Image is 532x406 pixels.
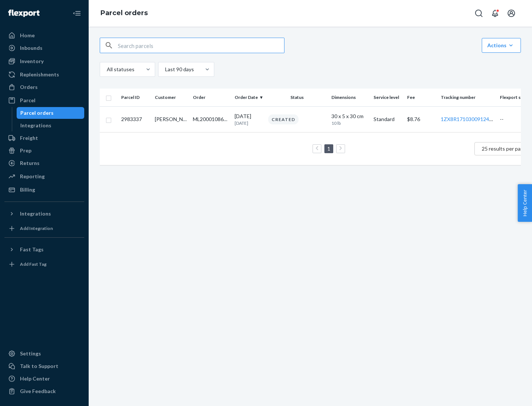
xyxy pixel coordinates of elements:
ol: breadcrumbs [95,3,154,24]
button: Close Navigation [69,6,84,21]
div: [PERSON_NAME] [155,116,187,123]
a: Parcel orders [100,9,148,17]
a: Prep [4,145,84,156]
a: Inbounds [4,42,84,54]
div: Inbounds [20,44,42,52]
a: 1ZX8R1710300912493 [441,116,495,122]
div: ML200010864388N [193,116,229,123]
th: Customer [152,89,190,106]
a: Freight [4,132,84,144]
img: Flexport logo [8,10,40,17]
th: Tracking number [438,89,497,106]
button: Fast Tags [4,244,84,255]
p: [DATE] [235,113,262,120]
a: Talk to Support [4,360,84,372]
a: Integrations [17,120,85,131]
button: Open account menu [504,6,519,21]
a: Home [4,30,84,41]
a: Help Center [4,373,84,385]
p: [DATE] [235,120,262,126]
a: Returns [4,157,84,169]
th: Parcel ID [118,89,152,106]
p: Standard [374,116,401,123]
button: Open notifications [488,6,502,21]
div: Parcel [20,97,35,104]
div: Add Integration [20,225,53,231]
a: Parcel [4,94,84,106]
div: Give Feedback [20,388,56,395]
input: Last 90 days [164,66,165,73]
div: Replenishments [20,71,59,78]
div: Returns [20,159,40,167]
span: 25 results per page [482,145,526,152]
div: Integrations [20,210,51,217]
div: Settings [20,350,41,357]
div: Orders [20,83,38,91]
div: Fast Tags [20,246,44,253]
div: Help Center [20,375,50,382]
div: Billing [20,186,35,193]
button: Help Center [518,184,532,222]
p: $ 8.76 [407,116,435,123]
p: 10 lb [331,120,353,126]
a: Orders [4,81,84,93]
input: All statuses [106,66,107,73]
th: Status [265,89,328,106]
div: Talk to Support [20,362,58,370]
div: Add Fast Tag [20,261,47,267]
div: Integrations [20,122,51,129]
a: Page 1 is your current page [326,145,332,152]
a: Inventory [4,55,84,67]
th: Order [190,89,232,106]
a: Parcel orders [17,107,85,119]
div: Created [268,114,299,124]
button: Give Feedback [4,385,84,397]
a: Add Fast Tag [4,258,84,270]
th: Order Date [232,89,265,106]
div: 30 x 5 x 30 cm [331,113,368,120]
a: Replenishments [4,69,84,80]
p: 2983337 [121,116,149,123]
th: Fee [404,89,438,106]
a: Billing [4,184,84,196]
input: Search parcels [118,38,284,53]
div: Parcel orders [20,109,54,117]
div: Actions [487,42,515,49]
a: Settings [4,348,84,359]
button: Open Search Box [471,6,486,21]
button: Actions [482,38,521,53]
a: Add Integration [4,223,84,234]
button: Integrations [4,208,84,220]
a: Reporting [4,171,84,182]
th: Service level [371,89,404,106]
th: Dimensions [328,89,371,106]
div: Inventory [20,58,44,65]
div: Reporting [20,173,45,180]
div: Freight [20,134,38,142]
div: Prep [20,147,31,154]
div: Home [20,32,35,39]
